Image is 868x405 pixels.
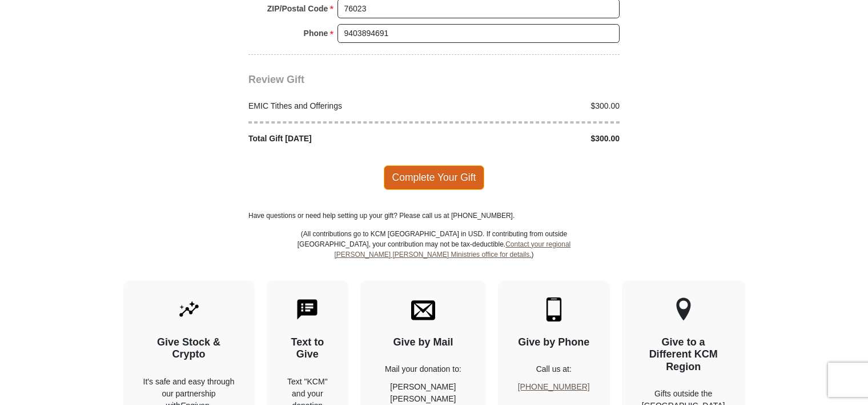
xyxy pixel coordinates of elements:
span: Review Gift [248,74,304,85]
img: give-by-stock.svg [177,297,201,321]
h4: Text to Give [287,336,329,361]
div: $300.00 [434,100,626,112]
img: envelope.svg [411,297,435,321]
a: [PHONE_NUMBER] [518,382,590,391]
h4: Give Stock & Crypto [143,336,235,361]
p: (All contributions go to KCM [GEOGRAPHIC_DATA] in USD. If contributing from outside [GEOGRAPHIC_D... [297,229,571,280]
h4: Give by Phone [518,336,590,349]
strong: ZIP/Postal Code [267,1,328,17]
img: text-to-give.svg [295,297,319,321]
h4: Give by Mail [380,336,466,349]
h4: Give to a Different KCM Region [642,336,725,374]
p: Have questions or need help setting up your gift? Please call us at [PHONE_NUMBER]. [248,211,620,221]
p: Mail your donation to: [380,363,466,375]
a: Contact your regional [PERSON_NAME] [PERSON_NAME] Ministries office for details. [334,240,570,259]
div: $300.00 [434,133,626,145]
div: Total Gift [DATE] [243,133,435,145]
span: Complete Your Gift [384,165,485,189]
div: EMIC Tithes and Offerings [243,100,435,112]
img: other-region [676,297,692,321]
strong: Phone [304,25,328,41]
p: Call us at: [518,363,590,375]
img: mobile.svg [542,297,566,321]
